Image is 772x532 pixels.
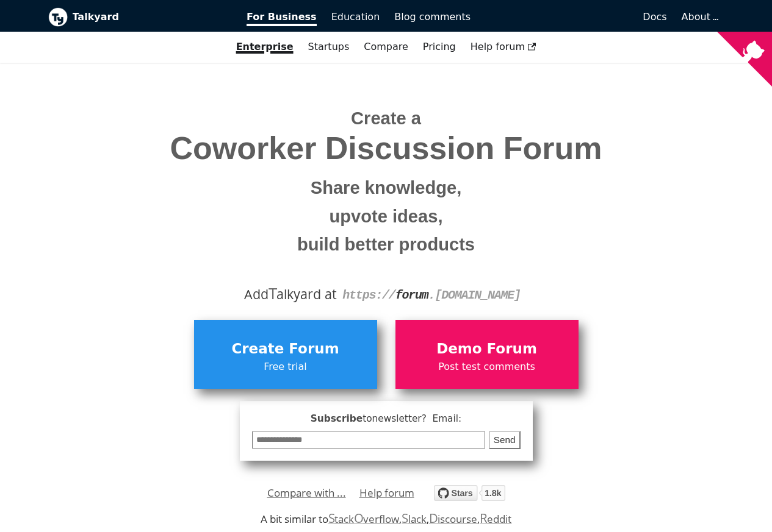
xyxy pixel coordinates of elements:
a: Create ForumFree trial [194,320,377,388]
span: S [402,509,408,527]
a: For Business [239,7,324,27]
b: Talkyard [73,9,230,25]
a: Pricing [416,37,463,57]
img: Talkyard logo [48,7,68,27]
code: https:// . [DOMAIN_NAME] [342,288,521,302]
span: For Business [247,11,317,26]
a: Discourse [429,512,477,526]
span: O [354,509,364,527]
small: build better products [57,230,715,259]
a: Help forum [359,484,414,502]
span: Free trial [200,359,371,375]
a: Reddit [480,512,511,526]
span: to newsletter ? Email: [363,413,461,424]
a: Education [324,7,388,27]
img: talkyard.svg [434,485,505,501]
span: Education [331,11,380,23]
span: Blog comments [394,11,471,23]
span: Post test comments [402,359,572,375]
a: Demo ForumPost test comments [395,320,579,388]
a: Compare with ... [267,484,346,502]
a: StackOverflow [328,512,400,526]
a: Star debiki/talkyard on GitHub [434,487,505,505]
span: D [429,509,438,527]
span: Create Forum [200,338,371,361]
button: Send [489,431,521,450]
span: Subscribe [252,411,521,427]
small: Share knowledge, [57,174,715,202]
div: Add alkyard at [57,284,715,305]
span: R [480,509,488,527]
span: Create a [351,108,421,128]
span: Demo Forum [402,338,572,361]
a: Enterprise [229,37,301,57]
strong: forum [395,288,428,302]
a: Blog comments [387,7,478,27]
a: About [682,11,717,23]
span: Help forum [471,41,536,52]
a: Docs [478,7,674,27]
span: T [269,282,277,304]
a: Help forum [463,37,544,57]
span: S [328,509,335,527]
a: Talkyard logoTalkyard [48,7,230,27]
a: Compare [364,41,408,52]
span: Docs [643,11,666,23]
span: Coworker Discussion Forum [57,131,715,166]
a: Slack [402,512,426,526]
small: upvote ideas, [57,202,715,231]
a: Startups [301,37,357,57]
